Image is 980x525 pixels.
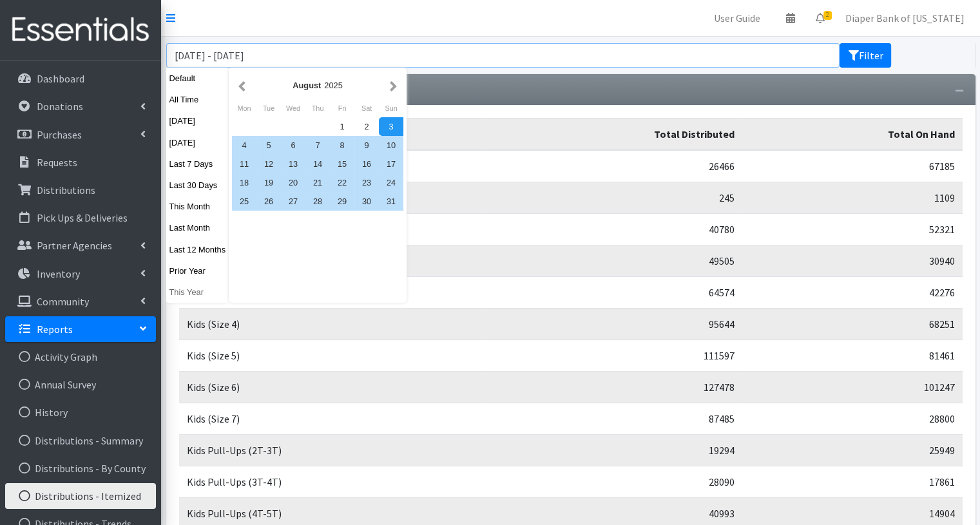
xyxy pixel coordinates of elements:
div: 15 [330,155,354,173]
div: 10 [379,136,403,155]
div: 29 [330,192,354,211]
div: Saturday [354,100,379,117]
div: Monday [232,100,256,117]
td: 25949 [742,435,962,466]
a: Distributions - Summary [5,428,156,453]
a: Community [5,289,156,314]
input: January 1, 2011 - December 31, 2011 [166,43,840,68]
div: 24 [379,173,403,192]
button: Last Month [166,218,229,237]
p: Community [37,295,89,308]
a: Annual Survey [5,372,156,397]
th: Total On Hand [742,119,962,151]
a: Diaper Bank of [US_STATE] [835,5,975,31]
div: 13 [281,155,305,173]
div: 5 [256,136,281,155]
div: 12 [256,155,281,173]
button: All Time [166,90,229,109]
p: Partner Agencies [37,239,112,252]
td: 245 [485,182,742,214]
div: 9 [354,136,379,155]
a: Requests [5,149,156,175]
div: 18 [232,173,256,192]
div: Thursday [305,100,330,117]
th: Total Distributed [485,119,742,151]
td: 1109 [742,182,962,214]
td: 68251 [742,309,962,340]
span: 2 [823,11,832,20]
td: Kids (Size 6) [179,372,486,403]
a: Distributions [5,177,156,203]
div: 31 [379,192,403,211]
a: Purchases [5,122,156,148]
button: [DATE] [166,111,229,130]
p: Donations [37,100,83,113]
button: Last 30 Days [166,176,229,195]
button: Last 7 Days [166,155,229,173]
div: 22 [330,173,354,192]
div: Wednesday [281,100,305,117]
td: 67185 [742,150,962,182]
img: HumanEssentials [5,8,156,52]
div: 26 [256,192,281,211]
p: Purchases [37,128,82,141]
button: Filter [840,43,891,68]
td: 28800 [742,403,962,435]
a: 2 [805,5,835,31]
a: Reports [5,316,156,342]
td: 95644 [485,309,742,340]
a: Pick Ups & Deliveries [5,205,156,231]
button: This Month [166,197,229,216]
div: 8 [330,136,354,155]
span: 2025 [324,81,342,90]
td: 64574 [485,277,742,309]
td: 127478 [485,372,742,403]
td: Kids Pull-Ups (3T-4T) [179,466,486,498]
td: 81461 [742,340,962,372]
td: 19294 [485,435,742,466]
td: 40780 [485,214,742,245]
a: History [5,399,156,425]
strong: August [293,81,321,90]
div: 7 [305,136,330,155]
p: Reports [37,323,73,336]
div: 25 [232,192,256,211]
div: 17 [379,155,403,173]
button: [DATE] [166,133,229,152]
td: 87485 [485,403,742,435]
div: 23 [354,173,379,192]
button: This Year [166,283,229,301]
p: Pick Ups & Deliveries [37,211,128,224]
div: 30 [354,192,379,211]
td: 26466 [485,150,742,182]
td: 30940 [742,245,962,277]
td: Kids (Size 5) [179,340,486,372]
p: Distributions [37,184,95,196]
td: Kids (Size 7) [179,403,486,435]
div: 21 [305,173,330,192]
a: Distributions - By County [5,455,156,481]
p: Inventory [37,267,80,280]
div: 4 [232,136,256,155]
td: 28090 [485,466,742,498]
a: User Guide [704,5,771,31]
div: 2 [354,117,379,136]
a: Distributions - Itemized [5,483,156,509]
div: Tuesday [256,100,281,117]
div: 3 [379,117,403,136]
div: Friday [330,100,354,117]
div: 11 [232,155,256,173]
a: Dashboard [5,66,156,91]
td: Kids Pull-Ups (2T-3T) [179,435,486,466]
div: 20 [281,173,305,192]
td: 52321 [742,214,962,245]
p: Dashboard [37,72,84,85]
div: 14 [305,155,330,173]
td: 101247 [742,372,962,403]
button: Prior Year [166,262,229,280]
a: Activity Graph [5,344,156,370]
td: 42276 [742,277,962,309]
a: Donations [5,93,156,119]
div: 19 [256,173,281,192]
td: 49505 [485,245,742,277]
